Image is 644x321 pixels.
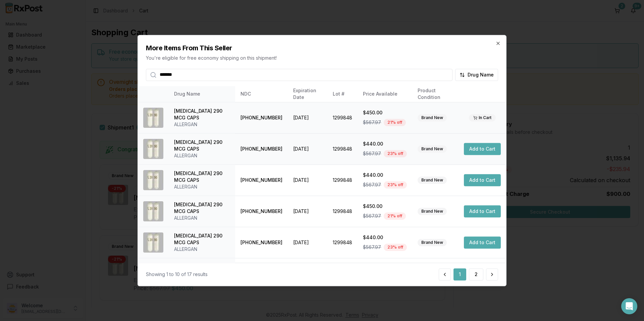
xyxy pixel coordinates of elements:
[288,196,328,227] td: [DATE]
[384,212,406,220] div: 21 % off
[174,246,230,253] div: ALLERGAN
[143,139,163,159] img: Linzess 290 MCG CAPS
[174,215,230,221] div: ALLERGAN
[143,108,163,128] img: Linzess 290 MCG CAPS
[363,172,407,178] div: $440.00
[174,232,230,246] div: [MEDICAL_DATA] 290 MCG CAPS
[412,86,459,102] th: Product Condition
[327,133,358,165] td: 1299848
[358,86,412,102] th: Price Available
[146,271,208,278] div: Showing 1 to 10 of 17 results
[464,174,501,186] button: Add to Cart
[464,236,501,249] button: Add to Cart
[384,150,407,157] div: 23 % off
[235,133,288,165] td: [PHONE_NUMBER]
[464,205,501,217] button: Add to Cart
[363,234,407,241] div: $440.00
[288,86,328,102] th: Expiration Date
[143,232,163,253] img: Linzess 290 MCG CAPS
[169,86,235,102] th: Drug Name
[327,196,358,227] td: 1299848
[327,227,358,258] td: 1299848
[363,109,407,116] div: $450.00
[146,55,498,61] p: You're eligible for free economy shipping on this shipment!
[288,227,328,258] td: [DATE]
[327,165,358,196] td: 1299848
[363,181,381,188] span: $567.97
[235,86,288,102] th: NDC
[174,108,230,121] div: [MEDICAL_DATA] 290 MCG CAPS
[174,139,230,152] div: [MEDICAL_DATA] 290 MCG CAPS
[288,258,328,289] td: [DATE]
[418,239,447,246] div: Brand New
[174,201,230,215] div: [MEDICAL_DATA] 290 MCG CAPS
[235,196,288,227] td: [PHONE_NUMBER]
[327,258,358,289] td: 1299848
[384,119,406,126] div: 21 % off
[363,203,407,210] div: $450.00
[453,268,466,280] button: 1
[363,150,381,157] span: $567.97
[235,258,288,289] td: [PHONE_NUMBER]
[288,102,328,133] td: [DATE]
[288,133,328,165] td: [DATE]
[174,152,230,159] div: ALLERGAN
[418,176,447,184] div: Brand New
[143,170,163,190] img: Linzess 290 MCG CAPS
[418,208,447,215] div: Brand New
[384,244,407,251] div: 23 % off
[363,213,381,219] span: $567.97
[363,244,381,251] span: $567.97
[455,69,498,81] button: Drug Name
[363,141,407,147] div: $440.00
[288,165,328,196] td: [DATE]
[174,121,230,128] div: ALLERGAN
[235,102,288,133] td: [PHONE_NUMBER]
[174,170,230,183] div: [MEDICAL_DATA] 290 MCG CAPS
[146,43,498,53] h2: More Items From This Seller
[469,114,496,121] div: In Cart
[327,86,358,102] th: Lot #
[235,227,288,258] td: [PHONE_NUMBER]
[143,201,163,221] img: Linzess 290 MCG CAPS
[174,183,230,190] div: ALLERGAN
[363,119,381,126] span: $567.97
[418,145,447,153] div: Brand New
[469,268,483,280] button: 2
[464,143,501,155] button: Add to Cart
[235,165,288,196] td: [PHONE_NUMBER]
[468,71,494,78] span: Drug Name
[384,181,407,189] div: 23 % off
[418,114,447,121] div: Brand New
[327,102,358,133] td: 1299848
